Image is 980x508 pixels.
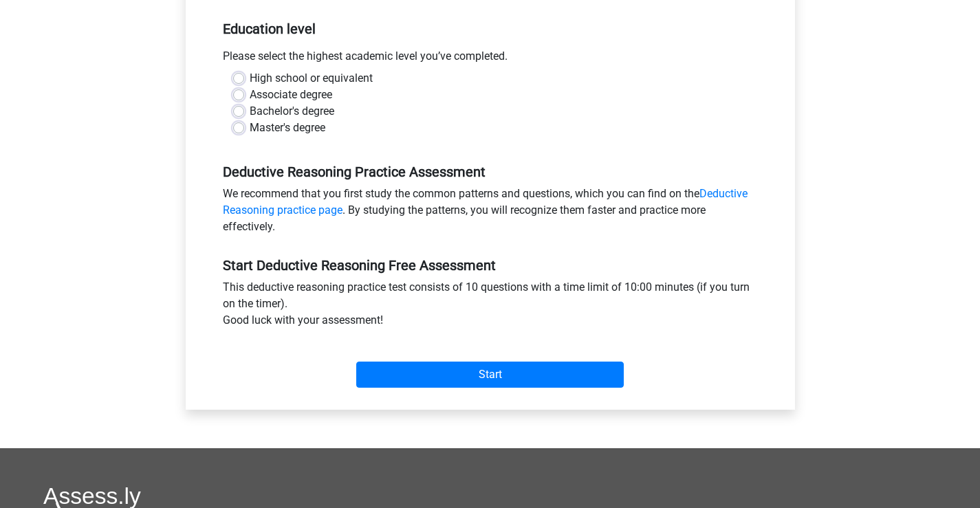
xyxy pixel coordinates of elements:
h5: Education level [223,15,758,43]
label: Master's degree [250,120,325,136]
div: We recommend that you first study the common patterns and questions, which you can find on the . ... [213,186,768,241]
div: Please select the highest academic level you’ve completed. [213,48,768,70]
h5: Start Deductive Reasoning Free Assessment [223,257,758,274]
h5: Deductive Reasoning Practice Assessment [223,164,758,180]
label: High school or equivalent [250,70,373,87]
div: This deductive reasoning practice test consists of 10 questions with a time limit of 10:00 minute... [213,279,768,334]
label: Associate degree [250,87,332,103]
input: Start [356,362,624,388]
label: Bachelor's degree [250,103,334,120]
